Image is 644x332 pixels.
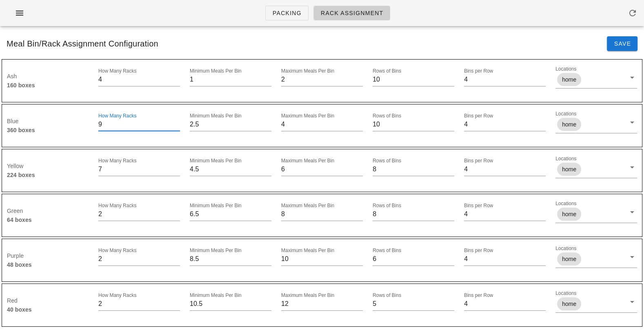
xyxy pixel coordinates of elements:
label: Bins per Row [464,68,493,74]
div: Yellow [2,157,93,184]
span: home [562,208,576,221]
label: Minimum Meals Per Bin [190,158,242,164]
label: Rows of Bins [373,158,401,164]
label: Maximum Meals Per Bin [281,158,334,164]
div: Locationshome [555,206,637,223]
label: Locations [555,246,576,252]
label: Rows of Bins [373,203,401,209]
label: Bins per Row [464,158,493,164]
div: Locationshome [555,116,637,133]
div: Blue [2,112,93,139]
label: Maximum Meals Per Bin [281,248,334,254]
div: Locationshome [555,71,637,88]
div: Locationshome [555,250,637,268]
label: Bins per Row [464,248,493,254]
label: Minimum Meals Per Bin [190,203,242,209]
div: Red [2,291,93,319]
strong: 224 boxes [7,172,35,178]
label: Locations [555,111,576,117]
strong: 40 boxes [7,306,32,313]
label: Rows of Bins [373,292,401,299]
label: How Many Racks [98,68,136,74]
a: Packing [265,6,309,20]
div: Ash [2,67,93,95]
label: How Many Racks [98,113,136,119]
label: Locations [555,66,576,72]
label: Minimum Meals Per Bin [190,68,242,74]
div: Locationshome [555,161,637,178]
div: Purple [2,246,93,274]
span: home [562,252,576,266]
label: Locations [555,290,576,297]
label: Maximum Meals Per Bin [281,113,334,119]
strong: 360 boxes [7,127,35,133]
label: How Many Racks [98,248,136,254]
label: Maximum Meals Per Bin [281,203,334,209]
span: Save [613,40,631,47]
strong: 64 boxes [7,217,32,223]
div: Green [2,201,93,229]
label: Rows of Bins [373,68,401,74]
strong: 48 boxes [7,261,32,268]
button: Save [607,36,637,51]
label: Locations [555,156,576,162]
a: Rack Assignment [313,6,391,20]
label: Minimum Meals Per Bin [190,248,242,254]
label: Rows of Bins [373,248,401,254]
span: Rack Assignment [320,10,384,16]
label: Bins per Row [464,292,493,299]
label: How Many Racks [98,203,136,209]
span: home [562,73,576,86]
span: home [562,163,576,176]
label: Bins per Row [464,203,493,209]
label: Bins per Row [464,113,493,119]
span: Packing [272,10,302,16]
label: How Many Racks [98,292,136,299]
span: home [562,297,576,310]
div: Locationshome [555,295,637,312]
label: Minimum Meals Per Bin [190,292,242,299]
label: Locations [555,201,576,207]
label: Minimum Meals Per Bin [190,113,242,119]
strong: 160 boxes [7,82,35,89]
span: home [562,118,576,131]
label: How Many Racks [98,158,136,164]
label: Rows of Bins [373,113,401,119]
label: Maximum Meals Per Bin [281,68,334,74]
label: Maximum Meals Per Bin [281,292,334,299]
